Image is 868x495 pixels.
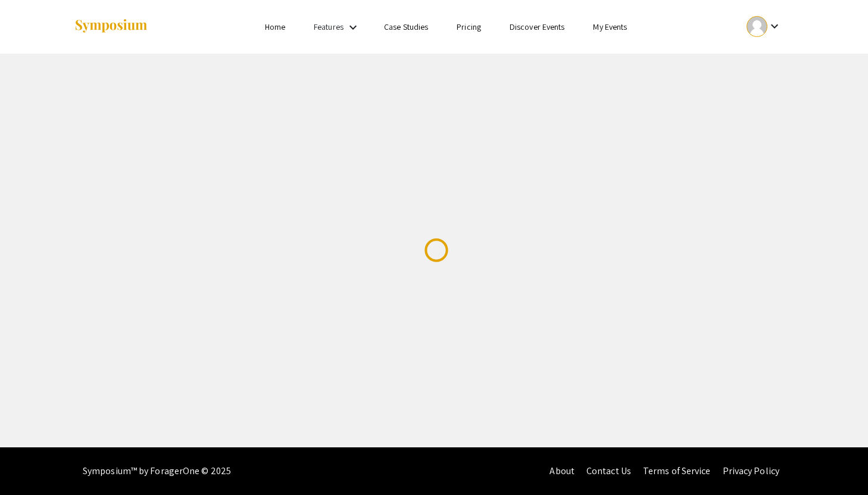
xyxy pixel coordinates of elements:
a: My Events [593,21,627,32]
a: Pricing [457,21,481,32]
iframe: Chat [817,441,859,486]
img: Symposium by ForagerOne [74,18,148,35]
a: Discover Events [510,21,565,32]
mat-icon: Expand Features list [346,20,360,35]
a: Case Studies [384,21,428,32]
a: About [549,465,574,477]
div: Symposium™ by ForagerOne © 2025 [83,447,231,495]
button: Expand account dropdown [734,13,794,40]
mat-icon: Expand account dropdown [767,19,782,33]
a: Terms of Service [643,465,711,477]
a: Home [265,21,285,32]
a: Privacy Policy [723,465,779,477]
a: Features [314,21,344,32]
a: Contact Us [586,465,631,477]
